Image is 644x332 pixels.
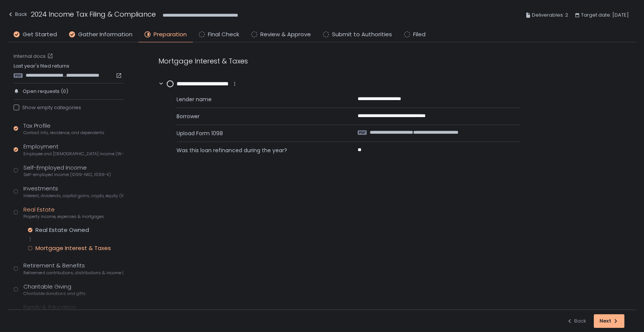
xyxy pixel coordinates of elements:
span: Open requests (0) [23,88,68,95]
span: Retirement contributions, distributions & income (1099-R, 5498) [23,270,123,276]
span: Gather Information [78,30,132,39]
span: Get Started [23,30,57,39]
span: Self-employed income (1099-NEC, 1099-K) [23,172,111,178]
span: Property income, expenses & mortgages [23,214,104,219]
h1: 2024 Income Tax Filing & Compliance [31,9,156,19]
button: Next [594,314,624,328]
span: Employee and [DEMOGRAPHIC_DATA] income (W-2s) [23,151,123,157]
div: Real Estate [23,205,104,220]
div: Back [567,318,586,324]
span: Lender name [177,96,340,103]
button: Back [567,314,586,328]
span: Contact info, residence, and dependents [23,130,105,136]
span: Review & Approve [260,30,311,39]
div: Next [599,318,619,324]
span: Interest, dividends, capital gains, crypto, equity (1099s, K-1s) [23,193,123,199]
div: Investments [23,184,123,199]
div: Back [8,10,27,19]
span: Borrower [177,113,340,120]
a: Internal docs [14,53,55,60]
span: Filed [413,30,426,39]
div: Family & Education [23,303,120,318]
div: Last year's filed returns [14,63,123,79]
div: Real Estate Owned [35,226,89,234]
span: Preparation [154,30,187,39]
div: Mortgage Interest & Taxes [35,244,111,252]
span: Submit to Authorities [332,30,392,39]
span: Deliverables: 2 [532,11,568,20]
div: Charitable Giving [23,283,86,297]
button: Back [8,9,27,22]
span: Charitable donations and gifts [23,291,86,296]
span: Final Check [208,30,239,39]
div: Self-Employed Income [23,164,111,178]
div: Mortgage Interest & Taxes [158,56,521,66]
span: Was this loan refinanced during the year? [177,147,340,154]
span: Target date: [DATE] [581,11,629,20]
div: Employment [23,142,123,157]
div: Tax Profile [23,122,105,136]
span: Upload Form 1098 [177,130,340,137]
div: Retirement & Benefits [23,261,123,276]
